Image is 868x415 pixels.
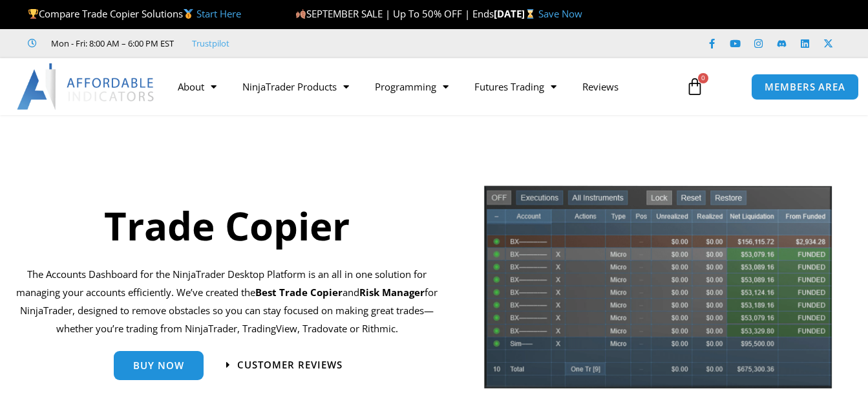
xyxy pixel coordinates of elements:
[295,7,494,20] span: SEPTEMBER SALE | Up To 50% OFF | Ends
[483,184,833,399] img: tradecopier | Affordable Indicators – NinjaTrader
[165,72,229,101] a: About
[133,361,184,370] span: Buy Now
[255,286,343,299] b: Best Trade Copier
[359,286,425,299] strong: Risk Manager
[698,73,708,83] span: 0
[237,360,343,370] span: Customer Reviews
[226,360,343,370] a: Customer Reviews
[765,82,845,92] span: MEMBERS AREA
[10,266,444,337] p: The Accounts Dashboard for the NinjaTrader Desktop Platform is an all in one solution for managin...
[165,72,677,101] nav: Menu
[362,72,461,101] a: Programming
[494,7,538,20] strong: [DATE]
[296,9,306,19] img: 🍂
[48,36,174,51] span: Mon - Fri: 8:00 AM – 6:00 PM EST
[192,36,229,51] a: Trustpilot
[196,7,241,20] a: Start Here
[28,9,38,19] img: 🏆
[538,7,582,20] a: Save Now
[461,72,569,101] a: Futures Trading
[666,68,723,105] a: 0
[184,9,193,19] img: 🥇
[10,198,444,253] h1: Trade Copier
[751,74,859,100] a: MEMBERS AREA
[229,72,362,101] a: NinjaTrader Products
[17,63,156,110] img: LogoAI | Affordable Indicators – NinjaTrader
[569,72,631,101] a: Reviews
[525,9,535,19] img: ⌛
[28,7,241,20] span: Compare Trade Copier Solutions
[114,351,204,380] a: Buy Now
